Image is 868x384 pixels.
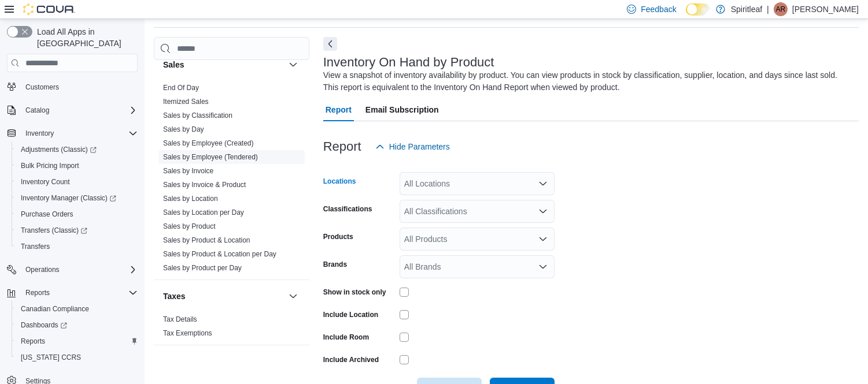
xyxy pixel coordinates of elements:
span: End Of Day [163,83,199,92]
span: Customers [21,80,138,94]
a: Reports [16,334,50,348]
span: Tax Exemptions [163,329,212,338]
span: Inventory [21,126,138,140]
span: Operations [21,263,138,277]
span: Bulk Pricing Import [21,161,79,170]
a: [US_STATE] CCRS [16,351,86,364]
span: Adjustments (Classic) [21,145,97,154]
span: Hide Parameters [389,141,450,152]
button: Inventory [21,126,58,140]
a: Inventory Count [16,175,75,189]
button: Open list of options [538,207,548,216]
a: Bulk Pricing Import [16,159,84,173]
a: Sales by Product [163,222,216,230]
a: Tax Exemptions [163,329,212,337]
button: Operations [2,262,142,278]
span: Inventory Count [16,175,138,189]
span: Inventory Count [21,177,70,187]
a: Sales by Location per Day [163,208,244,217]
a: Customers [21,80,64,94]
span: Reports [25,288,50,297]
span: Report [326,98,352,121]
span: Purchase Orders [21,210,73,219]
label: Classifications [323,204,372,214]
button: Sales [163,59,284,70]
a: End Of Day [163,84,199,92]
div: Sales [154,81,309,279]
span: Sales by Product & Location per Day [163,249,276,259]
label: Locations [323,177,356,186]
label: Include Room [323,333,369,342]
span: Washington CCRS [16,351,138,364]
a: Sales by Invoice & Product [163,181,246,189]
span: Dashboards [21,320,67,330]
span: Load All Apps in [GEOGRAPHIC_DATA] [32,26,138,49]
a: Sales by Invoice [163,167,213,175]
span: Sales by Invoice [163,166,213,176]
button: Next [323,37,337,51]
span: Tax Details [163,315,197,324]
a: Sales by Employee (Tendered) [163,153,258,161]
span: Inventory [25,129,54,138]
span: Email Subscription [365,98,439,121]
h3: Report [323,140,361,154]
a: Adjustments (Classic) [16,143,101,156]
a: Transfers (Classic) [12,222,142,238]
a: Dashboards [12,317,142,333]
h3: Inventory On Hand by Product [323,55,494,69]
button: Canadian Compliance [12,301,142,317]
span: Reports [21,286,138,300]
a: Sales by Location [163,195,218,203]
span: Sales by Classification [163,111,232,120]
button: Open list of options [538,234,548,244]
button: Catalog [21,103,54,117]
a: Itemized Sales [163,98,209,106]
label: Include Location [323,310,378,319]
span: Sales by Day [163,125,204,134]
a: Sales by Product & Location [163,236,250,244]
a: Inventory Manager (Classic) [12,190,142,206]
button: Transfers [12,238,142,255]
span: [US_STATE] CCRS [21,353,81,362]
span: Sales by Invoice & Product [163,180,246,189]
span: Transfers (Classic) [16,223,138,237]
span: Feedback [641,3,676,15]
div: Angela R [774,2,788,16]
a: Transfers [16,240,54,253]
span: Sales by Employee (Tendered) [163,152,258,162]
a: Purchase Orders [16,207,78,221]
span: Canadian Compliance [21,304,89,314]
label: Show in stock only [323,288,386,297]
span: Itemized Sales [163,97,209,106]
button: Hide Parameters [371,135,455,158]
span: Canadian Compliance [16,302,138,316]
span: Bulk Pricing Import [16,159,138,173]
button: Bulk Pricing Import [12,158,142,174]
img: Cova [23,3,75,15]
a: Adjustments (Classic) [12,141,142,158]
a: Canadian Compliance [16,302,94,316]
span: Purchase Orders [16,207,138,221]
span: Transfers [21,242,50,251]
button: Open list of options [538,262,548,271]
span: Operations [25,265,60,274]
button: Reports [21,286,54,300]
a: Sales by Employee (Created) [163,139,254,147]
button: Taxes [286,289,300,303]
p: [PERSON_NAME] [792,2,859,16]
p: | [767,2,769,16]
button: [US_STATE] CCRS [12,349,142,366]
span: Reports [21,337,45,346]
a: Sales by Product per Day [163,264,242,272]
a: Tax Details [163,315,197,323]
button: Inventory Count [12,174,142,190]
span: Transfers [16,240,138,253]
span: Reports [16,334,138,348]
span: Sales by Employee (Created) [163,139,254,148]
span: Inventory Manager (Classic) [16,191,138,205]
button: Sales [286,58,300,72]
a: Sales by Classification [163,111,232,120]
a: Sales by Product & Location per Day [163,250,276,258]
span: Transfers (Classic) [21,226,87,235]
span: Dashboards [16,318,138,332]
